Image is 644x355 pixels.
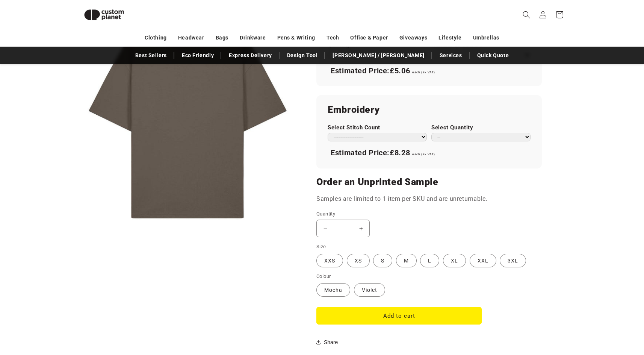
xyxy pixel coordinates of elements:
label: XXL [470,254,496,267]
media-gallery: Gallery Viewer [78,11,298,231]
span: each (ex VAT) [412,152,435,156]
a: Tech [327,31,339,44]
button: Share [316,334,340,350]
label: XL [443,254,466,267]
legend: Size [316,243,327,250]
label: XS [347,254,370,267]
label: Quantity [316,210,482,218]
a: Express Delivery [225,49,276,62]
span: £8.28 [390,148,410,157]
a: Giveaways [399,31,427,44]
a: Umbrellas [473,31,499,44]
a: Services [436,49,466,62]
a: Bags [216,31,228,44]
h2: Order an Unprinted Sample [316,176,542,188]
label: Select Quantity [431,124,531,131]
legend: Colour [316,273,331,280]
summary: Search [518,6,535,23]
label: S [373,254,392,267]
label: Select Stitch Count [328,124,427,131]
a: Best Sellers [132,49,171,62]
label: 3XL [500,254,526,267]
a: [PERSON_NAME] / [PERSON_NAME] [329,49,428,62]
label: Violet [354,283,385,297]
img: Custom Planet [78,3,130,27]
a: Eco Friendly [178,49,218,62]
a: Design Tool [283,49,322,62]
label: Mocha [316,283,350,297]
button: Add to cart [316,307,482,325]
p: Samples are limited to 1 item per SKU and are unreturnable. [316,194,542,205]
a: Office & Paper [350,31,388,44]
a: Lifestyle [438,31,461,44]
label: M [396,254,417,267]
span: each (ex VAT) [412,70,435,74]
a: Quick Quote [473,49,513,62]
span: £5.06 [390,66,410,75]
div: Estimated Price: [328,145,531,161]
label: L [420,254,439,267]
label: XXS [316,254,343,267]
a: Drinkware [240,31,266,44]
a: Pens & Writing [277,31,315,44]
div: Estimated Price: [328,63,531,79]
h2: Embroidery [328,104,531,116]
iframe: Chat Widget [515,274,644,355]
a: Headwear [178,31,204,44]
a: Clothing [145,31,167,44]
